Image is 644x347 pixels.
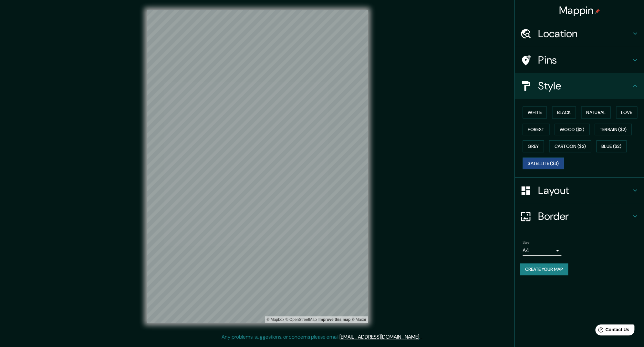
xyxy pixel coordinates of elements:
button: Wood ($2) [555,124,589,136]
h4: Mappin [559,4,600,17]
div: Style [515,73,644,99]
div: A4 [523,245,561,256]
button: Natural [581,107,611,118]
h4: Style [538,79,631,92]
div: . [420,333,421,341]
a: Mapbox [266,317,284,322]
h4: Border [538,210,631,223]
label: Size [523,240,529,245]
button: Blue ($2) [596,140,627,152]
h4: Layout [538,184,631,197]
button: Terrain ($2) [595,124,632,136]
iframe: Help widget launcher [587,322,637,340]
button: Satellite ($3) [523,158,564,169]
button: Cartoon ($2) [549,140,591,152]
a: Maxar [351,317,366,322]
a: OpenStreetMap [286,317,317,322]
div: Border [515,203,644,229]
div: Layout [515,178,644,203]
button: Forest [523,124,549,136]
div: Location [515,21,644,46]
p: Any problems, suggestions, or concerns please email . [222,333,420,341]
button: Love [616,107,637,118]
div: Pins [515,47,644,73]
a: Map feedback [318,317,350,322]
h4: Pins [538,54,631,66]
canvas: Map [147,10,368,323]
a: [EMAIL_ADDRESS][DOMAIN_NAME] [339,333,419,340]
div: . [421,333,422,341]
button: White [523,107,547,118]
h4: Location [538,27,631,40]
button: Black [552,107,576,118]
button: Create your map [520,263,568,275]
img: pin-icon.png [595,9,600,14]
button: Grey [523,140,544,152]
